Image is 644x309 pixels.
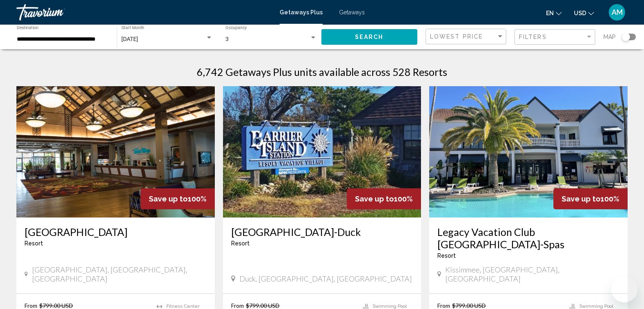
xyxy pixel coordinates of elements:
span: Swimming Pool [579,304,613,309]
span: Map [603,31,616,43]
a: [GEOGRAPHIC_DATA]-Duck [231,226,413,238]
span: Fitness Center [166,304,200,309]
span: USD [574,10,586,16]
a: Getaways Plus [280,9,323,16]
span: Kissimmee, [GEOGRAPHIC_DATA], [GEOGRAPHIC_DATA] [445,265,619,283]
a: Legacy Vacation Club [GEOGRAPHIC_DATA]-Spas [437,226,619,250]
span: Save up to [355,195,394,203]
span: AM [612,8,623,16]
span: Resort [231,240,250,247]
span: Duck, [GEOGRAPHIC_DATA], [GEOGRAPHIC_DATA] [239,274,412,283]
span: $799.00 USD [246,302,280,309]
iframe: Button to launch messaging window [611,276,637,302]
a: [GEOGRAPHIC_DATA] [25,226,207,238]
span: Search [355,34,384,41]
span: Save up to [562,195,601,203]
span: Filters [519,34,547,40]
span: From [437,302,450,309]
button: Change language [546,7,562,19]
div: 100% [553,188,628,209]
span: 3 [225,36,229,42]
a: Travorium [16,4,271,21]
div: 100% [141,188,215,209]
div: 100% [347,188,421,209]
img: 8615O01X.jpg [429,86,628,217]
span: Swimming Pool [373,304,407,309]
span: From [25,302,37,309]
button: Search [321,29,418,44]
h1: 6,742 Getaways Plus units available across 528 Resorts [197,66,447,78]
span: Resort [437,252,456,259]
button: Filter [514,29,595,46]
mat-select: Sort by [430,33,504,40]
span: Resort [25,240,43,247]
span: en [546,10,554,16]
span: [GEOGRAPHIC_DATA], [GEOGRAPHIC_DATA], [GEOGRAPHIC_DATA] [32,265,207,283]
button: User Menu [606,4,628,21]
span: From [231,302,244,309]
button: Change currency [574,7,594,19]
span: Lowest Price [430,33,483,40]
span: $799.00 USD [452,302,486,309]
span: [DATE] [121,36,138,42]
img: 1008E01L.jpg [223,86,421,217]
img: C610O01X.jpg [16,86,215,217]
span: Save up to [149,195,188,203]
span: $799.00 USD [39,302,73,309]
a: Getaways [339,9,365,16]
